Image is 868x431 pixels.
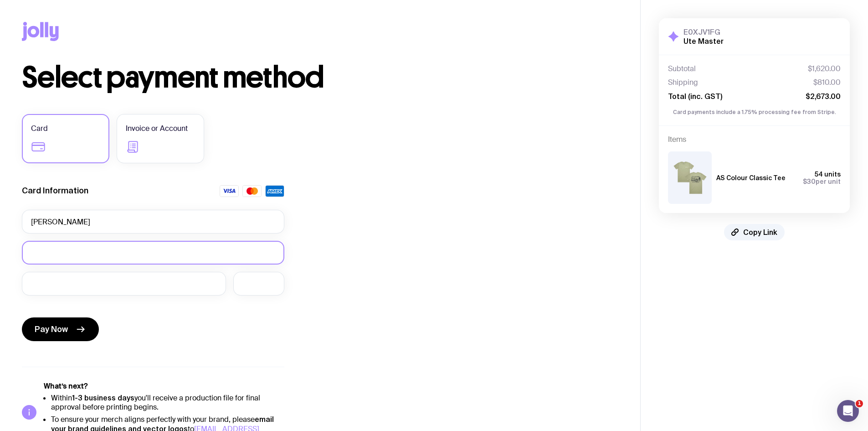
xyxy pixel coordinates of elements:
span: Subtotal [668,64,696,73]
h3: AS Colour Classic Tee [716,174,786,182]
button: Pay Now [22,317,99,341]
span: Pay Now [35,324,68,335]
span: 1 [856,400,863,407]
p: Card payments include a 1.75% processing fee from Stripe. [668,108,841,116]
h2: Ute Master [683,36,724,46]
iframe: Intercom live chat [837,400,859,422]
iframe: Secure expiration date input frame [31,279,217,288]
h4: Items [668,135,841,144]
span: 54 units [815,171,841,178]
h1: Select payment method [22,63,618,92]
button: Copy Link [724,224,785,240]
span: $810.00 [813,78,841,87]
span: per unit [803,178,841,185]
iframe: Secure card number input frame [31,248,275,257]
h5: What’s next? [44,382,284,391]
span: Shipping [668,78,698,87]
span: $1,620.00 [808,64,841,73]
li: Within you'll receive a production file for final approval before printing begins. [51,393,284,412]
iframe: Secure CVC input frame [242,279,275,288]
h3: E0XJV1FG [683,27,724,36]
span: Copy Link [743,228,777,237]
span: $2,673.00 [806,92,841,101]
span: Total (inc. GST) [668,92,722,101]
strong: 1-3 business days [72,394,134,402]
input: Full name [22,210,284,234]
label: Card Information [22,185,88,196]
span: Invoice or Account [126,123,188,134]
span: Card [31,123,48,134]
span: $30 [803,178,816,185]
